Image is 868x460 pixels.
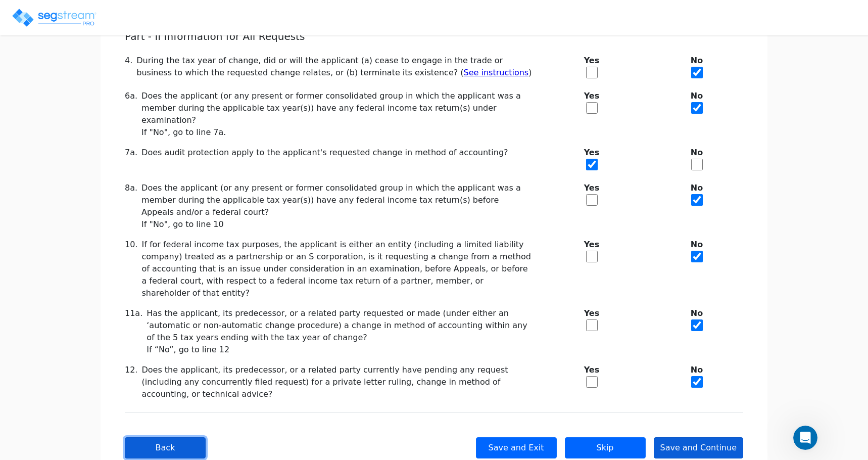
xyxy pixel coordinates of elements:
div: Cherry says… [8,76,194,99]
button: Save and Exit [476,437,557,458]
b: Yes [545,364,638,376]
a: See instructions [464,68,529,77]
button: go back [7,4,26,23]
div: [DATE] [8,207,194,220]
div: Hi [PERSON_NAME], let me check. [8,76,145,98]
div: Thanks for letting us know! [16,148,113,158]
div: Denise says… [8,244,194,303]
div: joined the conversation [43,222,172,232]
div: Thanks for letting us know! [8,142,121,164]
div: Cherry says… [8,172,194,207]
span: Ticket has been updated • [DATE] [54,321,161,330]
b: No [650,364,743,376]
b: No [650,55,743,67]
div: If "No", go to line 10 [141,218,533,231]
b: Yes [545,55,638,67]
div: Cherry says… [8,317,194,352]
iframe: Intercom live chat [793,426,817,450]
div: If “No”, go to line 12 [147,344,533,356]
div: 12. [125,364,141,400]
div: [PERSON_NAME], I've informed the engineers about this. You will be notified once this is done. [8,99,166,141]
button: Save and Continue [654,437,744,458]
div: Close [177,4,196,22]
h1: SegBot [49,5,78,13]
div: Hi [PERSON_NAME], This has been fixed. Please let us know if this is working correctly on your en... [8,244,166,295]
strong: Submitted [82,187,120,194]
b: Yes [545,90,638,102]
a: Form 3115 line 6a Different on the Report and on the App [10,34,192,56]
b: No [650,307,743,319]
h5: Part - II Information for All Requests [125,30,533,42]
b: [PERSON_NAME] [43,223,100,231]
b: No [650,182,743,194]
div: Does audit protection apply to the applicant's requested change in method of accounting? [141,147,533,159]
div: [DATE] [8,304,194,317]
div: Cherry says… [8,99,194,142]
div: If "No", go to line 7a. [141,126,533,139]
button: Home [158,4,177,23]
b: Yes [545,239,638,251]
div: 4. [125,55,136,82]
div: Denise says… [8,220,194,244]
b: Yes [545,307,638,319]
div: Does the applicant (or any present or former consolidated group in which the applicant was a memb... [141,90,533,126]
div: 6a. [125,90,141,139]
div: During the tax year of change, did or will the applicant (a) cease to engage in the trade or busi... [136,55,533,82]
div: 8a. [125,182,141,231]
div: Has the applicant, its predecessor, or a related party requested or made (under either an ‘automa... [147,307,533,344]
div: Hi [PERSON_NAME], This has been fixed. Please let us know if this is working correctly on your en... [16,250,158,289]
div: [PERSON_NAME], I've informed the engineers about this. You will be notified once this is done. [16,105,158,135]
span: Ticket has been created • [DATE] [55,176,159,185]
div: Hi [PERSON_NAME], let me check. [16,82,137,92]
div: Does the applicant (or any present or former consolidated group in which the applicant was a memb... [141,182,533,218]
div: 7a. [125,147,141,174]
img: Profile image for SegBot [29,6,45,22]
img: logo_pro_r.png [11,8,97,28]
div: Does the applicant, its predecessor, or a related party currently have pending any request (inclu... [141,364,533,400]
div: 10. [125,239,141,299]
b: No [650,147,743,159]
button: Back [125,437,206,458]
button: Skip [565,437,646,458]
p: The team can also help [49,13,126,23]
span: Form 3115 line 6a Different on the Report and on the App [32,41,183,49]
b: No [650,90,743,102]
b: No [650,239,743,251]
div: If for federal income tax purposes, the applicant is either an entity (including a limited liabil... [141,239,533,299]
div: 11a. [125,307,147,356]
img: Profile image for Denise [30,222,40,232]
div: Cherry says… [8,142,194,172]
b: Yes [545,182,638,194]
b: Yes [545,147,638,159]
